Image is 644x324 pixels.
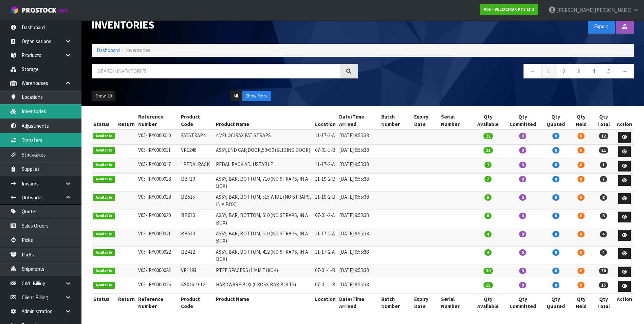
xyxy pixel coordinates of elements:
span: 0 [577,194,585,201]
td: [DATE] 9:55:38 [337,144,380,159]
span: Available [93,249,115,256]
td: V05-IRY0000017 [136,159,180,174]
td: V05-IRY0000019 [136,192,180,210]
td: 07-01-1-B [313,265,337,279]
td: 07-01-2-A [313,210,337,228]
span: 12 [483,133,493,139]
th: Return [116,111,136,130]
button: Show: 10 [92,91,115,102]
span: Available [93,194,115,201]
button: Show Stock [242,91,271,102]
span: 0 [552,268,559,274]
th: Location [313,111,337,130]
td: ASSY, BAR, BOTTOM, 515 WIDE (NO STRAPS, IN A BOX) [214,192,313,210]
th: Location [313,293,337,311]
nav: Page navigation [368,64,634,80]
th: Date/Time Arrived [337,293,380,311]
input: Search inventories [92,64,340,78]
td: PTFE SPACERS (1 MM THICK) [214,265,313,279]
th: Action [615,111,634,130]
span: 0 [552,213,559,219]
td: V05-IRY0000021 [136,228,180,247]
span: 12 [599,133,608,139]
td: ASSY, BAR, BOTTOM, 412 (NO STRAPS, IN A BOX) [214,246,313,265]
span: 0 [519,213,526,219]
a: ← [523,64,541,78]
span: 30 [483,268,493,274]
td: 11-17-2-A [313,130,337,144]
td: HARDWARE BOX (CROSS BAR BOLTS) [214,279,313,294]
td: 07-01-1-B [313,144,337,159]
td: ASSY, BAR, BOTTOM, 510 (NO STRAPS, IN A BOX) [214,228,313,247]
span: 7 [484,176,492,182]
td: V05-IRY0000023 [136,265,180,279]
td: V05-IRY0000010 [136,130,180,144]
a: 4 [586,64,601,78]
span: 0 [519,162,526,168]
td: V05-IRY0000018 [136,173,180,192]
span: 0 [552,249,559,256]
strong: V05 - VELOCIRAX PTY LTD [484,6,534,12]
th: Date/Time Arrived [337,111,380,130]
th: Qty Quoted [541,111,570,130]
td: [DATE] 9:55:38 [337,265,380,279]
span: Inventories [126,47,150,53]
a: 1 [541,64,556,78]
th: Qty Total [592,293,615,311]
th: Reference Number [136,111,180,130]
span: 0 [519,194,526,201]
h1: Inventories [92,19,358,31]
td: BB515 [179,192,214,210]
span: 0 [519,249,526,256]
span: Available [93,176,115,183]
span: 4 [484,231,492,237]
th: Qty Held [570,293,592,311]
td: 11-19-2-B [313,192,337,210]
td: [DATE] 9:55:38 [337,246,380,265]
a: 5 [601,64,616,78]
span: 21 [483,147,493,154]
td: 1PEDALRACK [179,159,214,174]
span: 0 [552,282,559,288]
span: 0 [552,162,559,168]
span: 1 [600,162,607,168]
td: BB510 [179,228,214,247]
a: Dashboard [97,47,120,53]
span: 0 [577,133,585,139]
a: → [616,64,634,78]
td: 11-17-2-A [313,159,337,174]
span: Available [93,133,115,140]
span: 21 [599,147,608,154]
span: 0 [577,231,585,237]
th: Qty Held [570,111,592,130]
td: BB710 [179,173,214,192]
th: Product Code [179,111,214,130]
span: 8 [484,194,492,201]
span: 0 [577,249,585,256]
td: [DATE] 9:55:38 [337,130,380,144]
span: 8 [484,213,492,219]
a: 2 [556,64,571,78]
td: BB610 [179,210,214,228]
button: All [230,91,242,102]
span: 15 [599,282,608,288]
span: 0 [519,231,526,237]
td: 07-01-1-B [313,279,337,294]
span: 7 [600,176,607,182]
td: V05-IRY0000022 [136,246,180,265]
td: [DATE] 9:55:38 [337,228,380,247]
span: 0 [577,176,585,182]
th: Batch Number [380,293,412,311]
td: [DATE] 9:55:38 [337,192,380,210]
span: Available [93,147,115,154]
th: Serial Number [439,111,472,130]
th: Action [615,293,634,311]
span: Available [93,268,115,274]
th: Qty Available [472,111,504,130]
td: V05-IRY0000011 [136,144,180,159]
span: 0 [519,176,526,182]
td: BB412 [179,246,214,265]
span: 4 [600,249,607,256]
span: 0 [519,268,526,274]
td: 11-17-2-A [313,246,337,265]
